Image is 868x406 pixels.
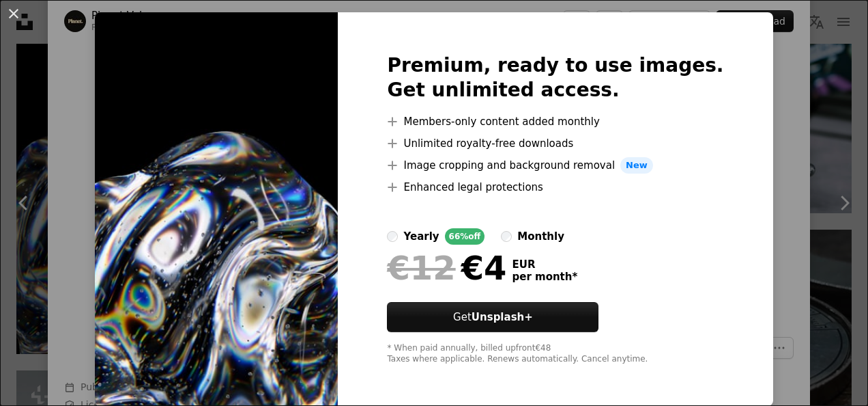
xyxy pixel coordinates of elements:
[387,113,723,130] li: Members-only content added monthly
[387,250,455,286] span: €12
[387,231,398,242] input: yearly66%off
[403,228,439,245] div: yearly
[512,258,577,271] span: EUR
[387,302,598,332] button: GetUnsplash+
[387,135,723,152] li: Unlimited royalty-free downloads
[445,228,485,245] div: 66% off
[387,250,506,286] div: €4
[95,12,338,406] img: premium_photo-1675817278510-016473c9c594
[387,53,723,103] h2: Premium, ready to use images. Get unlimited access.
[512,271,577,283] span: per month *
[472,311,533,323] strong: Unsplash+
[501,231,512,242] input: monthly
[620,157,653,174] span: New
[387,343,723,365] div: * When paid annually, billed upfront €48 Taxes where applicable. Renews automatically. Cancel any...
[387,157,723,174] li: Image cropping and background removal
[517,228,564,245] div: monthly
[387,179,723,195] li: Enhanced legal protections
